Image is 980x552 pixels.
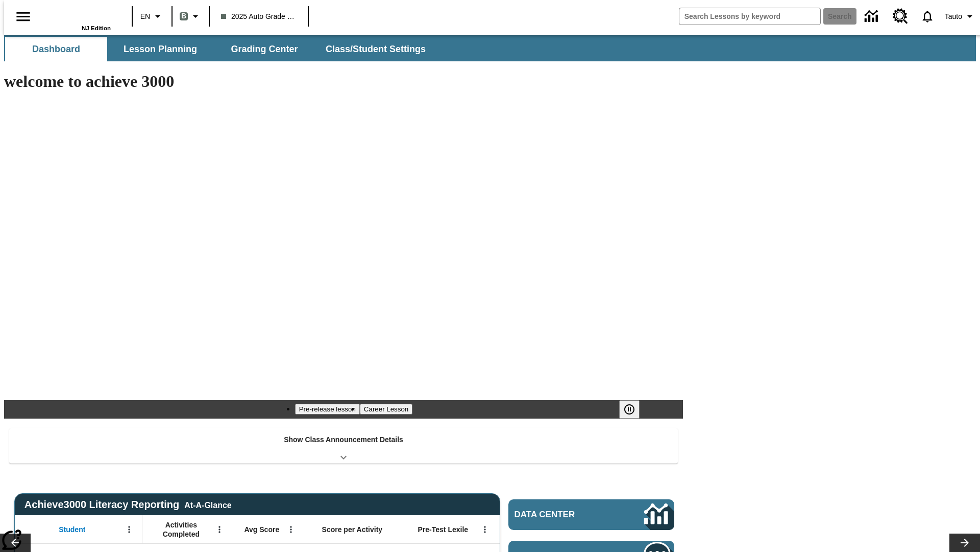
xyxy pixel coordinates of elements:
[4,35,976,61] div: SubNavbar
[244,525,279,534] span: Avg Score
[109,37,211,61] button: Lesson Planning
[477,522,493,537] button: Open Menu
[140,11,150,22] span: EN
[5,37,107,61] button: Dashboard
[4,37,435,61] div: SubNavbar
[82,25,111,31] span: NJ Edition
[32,43,80,55] span: Dashboard
[914,3,941,30] a: Notifications
[418,525,469,534] span: Pre-Test Lexile
[9,428,678,464] div: Show Class Announcement Details
[184,499,231,510] div: At-A-Glance
[508,499,674,530] a: Data Center
[679,8,820,25] input: search field
[44,4,111,31] div: Home
[4,72,683,91] h1: welcome to achieve 3000
[59,525,85,534] span: Student
[317,37,434,61] button: Class/Student Settings
[326,43,426,55] span: Class/Student Settings
[619,400,640,419] button: Pause
[24,499,232,511] span: Achieve3000 Literacy Reporting
[283,522,299,537] button: Open Menu
[859,3,887,31] a: Data Center
[887,3,914,30] a: Resource Center, Will open in new tab
[295,404,360,415] button: Slide 1 Pre-release lesson
[945,11,962,22] span: Tauto
[231,43,298,55] span: Grading Center
[136,7,168,26] button: Language: EN, Select a language
[514,510,610,520] span: Data Center
[121,522,137,537] button: Open Menu
[284,434,403,445] p: Show Class Announcement Details
[213,37,315,61] button: Grading Center
[176,7,206,26] button: Boost Class color is gray green. Change class color
[941,7,980,26] button: Profile/Settings
[181,10,186,22] span: B
[619,400,650,419] div: Pause
[148,520,215,539] span: Activities Completed
[949,534,980,552] button: Lesson carousel, Next
[44,5,111,25] a: Home
[322,525,383,534] span: Score per Activity
[124,43,197,55] span: Lesson Planning
[212,522,227,537] button: Open Menu
[221,11,297,22] span: 2025 Auto Grade 1 B
[360,404,412,415] button: Slide 2 Career Lesson
[8,2,38,32] button: Open side menu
